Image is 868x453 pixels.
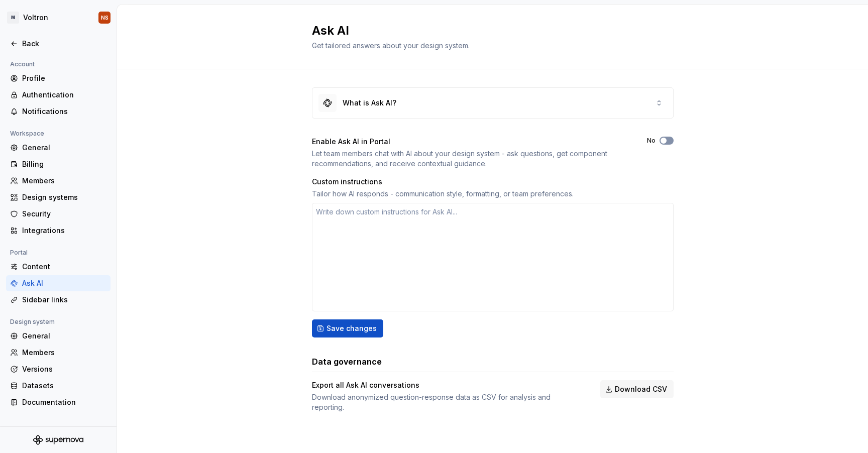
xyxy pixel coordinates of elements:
div: Voltron [23,13,48,23]
a: Security [6,206,111,222]
a: Integrations [6,222,111,239]
a: Ask AI [6,275,111,291]
div: Members [22,348,106,358]
div: Custom instructions [312,177,674,187]
div: Datasets [22,381,106,391]
div: Integrations [22,225,106,236]
a: General [6,328,111,344]
div: M [7,12,19,24]
div: Sidebar links [22,295,106,305]
div: Authentication [22,90,106,100]
button: Save changes [312,319,383,337]
span: Save changes [327,323,377,333]
div: Portal [6,247,32,259]
a: Notifications [6,103,111,120]
div: General [22,143,106,153]
a: Documentation [6,394,111,410]
div: NS [101,14,108,22]
label: No [647,137,656,145]
div: What is Ask AI? [343,98,396,108]
div: Content [22,262,106,272]
button: MVoltronNS [2,7,115,29]
div: Enable Ask AI in Portal [312,137,629,147]
div: Profile [22,73,106,83]
div: Design systems [22,192,106,202]
div: Security [22,209,106,219]
span: Download CSV [615,384,667,394]
div: Ask AI [22,278,106,288]
a: Design systems [6,189,111,205]
span: Get tailored answers about your design system. [312,41,470,50]
a: Content [6,259,111,275]
h2: Ask AI [312,23,662,39]
div: Let team members chat with AI about your design system - ask questions, get component recommendat... [312,149,629,169]
a: Sidebar links [6,292,111,308]
div: Documentation [22,397,106,407]
a: Authentication [6,87,111,103]
div: Workspace [6,128,48,140]
div: Versions [22,364,106,374]
div: Notifications [22,106,106,117]
a: Members [6,173,111,189]
a: General [6,140,111,156]
div: Billing [22,159,106,169]
svg: Supernova Logo [33,435,83,445]
a: Members [6,345,111,361]
div: Tailor how AI responds - communication style, formatting, or team preferences. [312,189,674,199]
a: Billing [6,156,111,172]
div: Back [22,39,106,49]
a: Profile [6,70,111,86]
div: General [22,331,106,341]
h3: Data governance [312,356,382,368]
div: Design system [6,316,59,328]
a: Versions [6,361,111,377]
div: Account [6,58,39,70]
div: Download anonymized question-response data as CSV for analysis and reporting. [312,392,582,412]
button: Download CSV [600,380,674,398]
a: Datasets [6,378,111,394]
div: Export all Ask AI conversations [312,380,582,390]
div: Members [22,176,106,186]
a: Back [6,36,111,52]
